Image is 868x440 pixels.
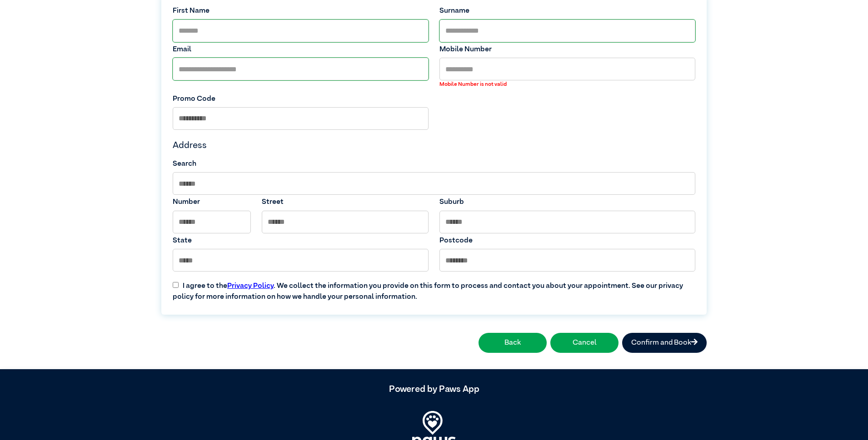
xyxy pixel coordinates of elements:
label: Surname [439,5,695,16]
label: Number [173,197,251,208]
label: Street [262,197,429,208]
label: Mobile Number is not valid [439,80,695,89]
label: Promo Code [173,94,429,104]
button: Confirm and Book [622,333,707,353]
label: Email [173,44,429,55]
button: Cancel [550,333,619,353]
label: Search [173,158,695,169]
label: Postcode [439,235,695,246]
label: State [173,235,429,246]
input: Search by Suburb [173,172,695,195]
h5: Powered by Paws App [161,384,707,395]
label: Mobile Number [439,44,695,55]
h4: Address [173,140,695,151]
label: First Name [173,5,429,16]
button: Back [479,333,547,353]
a: Privacy Policy [227,282,274,290]
input: I agree to thePrivacy Policy. We collect the information you provide on this form to process and ... [173,282,179,288]
label: I agree to the . We collect the information you provide on this form to process and contact you a... [167,273,701,302]
label: Suburb [439,197,695,208]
